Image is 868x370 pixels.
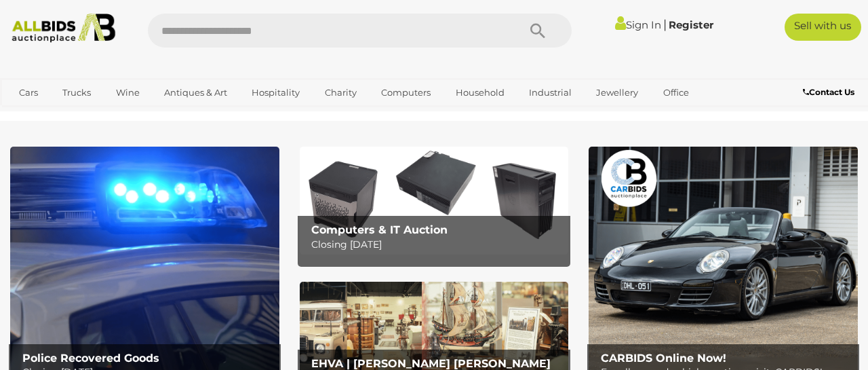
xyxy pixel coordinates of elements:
a: Jewellery [587,81,647,104]
a: Sign In [615,18,661,31]
a: Register [669,18,713,31]
a: Computers [372,81,439,104]
a: Hospitality [243,81,309,104]
b: Computers & IT Auction [311,223,448,236]
a: [GEOGRAPHIC_DATA] [62,104,176,126]
a: Trucks [54,81,100,104]
a: Sports [10,104,56,126]
img: Allbids.com.au [6,14,121,43]
a: Sell with us [785,14,861,41]
a: Contact Us [803,85,858,100]
a: Antiques & Art [155,81,236,104]
a: Computers & IT Auction Computers & IT Auction Closing [DATE] [300,147,569,255]
b: Police Recovered Goods [22,352,159,365]
span: | [663,17,667,32]
a: Industrial [520,81,580,104]
b: Contact Us [803,87,854,97]
p: Closing [DATE] [311,236,563,253]
a: Wine [107,81,149,104]
button: Search [504,14,572,48]
b: CARBIDS Online Now! [601,352,726,365]
a: Charity [316,81,366,104]
img: Computers & IT Auction [300,147,569,255]
a: Household [447,81,513,104]
a: Cars [10,81,47,104]
a: Office [654,81,698,104]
